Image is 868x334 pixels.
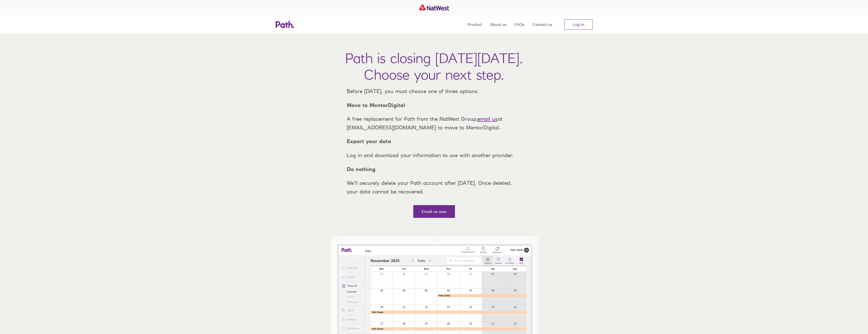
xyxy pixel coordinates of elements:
p: A free replacement for Path from the NatWest Group, at [EMAIL_ADDRESS][DOMAIN_NAME] to move to Me... [343,115,526,132]
a: Email us now [413,205,455,218]
strong: Move to MentorDigital [347,102,405,108]
h1: Path is closing [DATE][DATE]. Choose your next step. [345,50,523,83]
a: FAQs [514,15,524,34]
strong: Export your data [347,138,391,144]
a: About us [490,15,506,34]
a: Log in [564,19,593,29]
strong: Do nothing [347,166,375,172]
a: Contact us [532,15,552,34]
a: Product [468,15,482,34]
p: Before [DATE], you must choose one of three options: [343,87,526,96]
p: Log in and download your information to use with another provider. [343,151,526,160]
a: email us [477,116,498,122]
p: We’ll securely delete your Path account after [DATE]. Once deleted, your data cannot be recovered. [343,179,526,196]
